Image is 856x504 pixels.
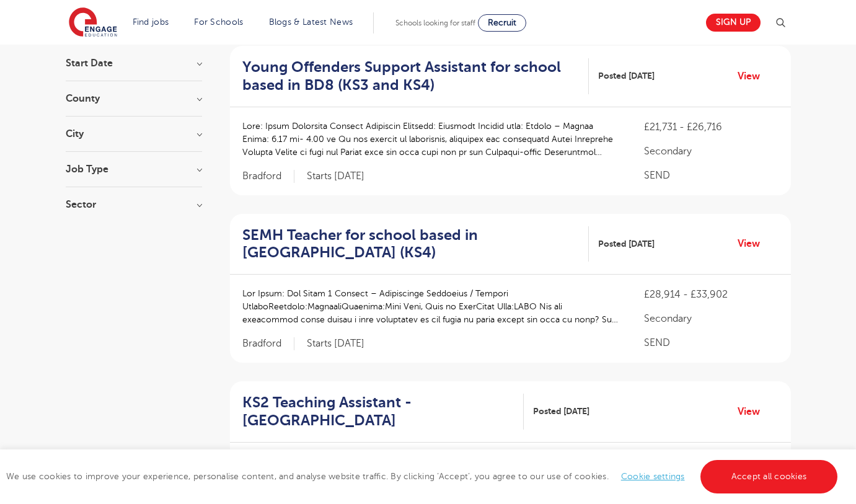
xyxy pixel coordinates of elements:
a: Cookie settings [621,472,685,481]
p: SEND [644,168,778,183]
span: Posted [DATE] [598,237,655,250]
a: Young Offenders Support Assistant for school based in BD8 (KS3 and KS4) [242,58,589,94]
p: SEND [644,335,778,350]
a: For Schools [194,17,243,27]
h3: Sector [66,200,202,210]
span: Schools looking for staff [395,19,475,27]
img: Engage Education [69,7,117,38]
p: Lor Ipsum: Dol Sitam 1 Consect – Adipiscinge Seddoeius / Tempori UtlaboReetdolo:MagnaaliQuaenima:... [242,287,620,326]
p: Secondary [644,311,778,326]
span: Bradford [242,337,294,350]
a: View [738,236,769,252]
a: KS2 Teaching Assistant - [GEOGRAPHIC_DATA] [242,394,524,430]
h2: SEMH Teacher for school based in [GEOGRAPHIC_DATA] (KS4) [242,226,579,262]
p: £21,731 - £26,716 [644,120,778,135]
h3: Start Date [66,58,202,68]
a: SEMH Teacher for school based in [GEOGRAPHIC_DATA] (KS4) [242,226,589,262]
a: View [738,68,769,84]
p: Starts [DATE] [307,170,364,183]
a: Sign up [706,14,761,32]
p: Starts [DATE] [307,337,364,350]
span: Posted [DATE] [598,69,655,82]
p: £28,914 - £33,902 [644,287,778,302]
span: We use cookies to improve your experience, personalise content, and analyse website traffic. By c... [6,472,841,481]
a: Blogs & Latest News [269,17,353,27]
span: Recruit [488,18,516,27]
span: Posted [DATE] [533,405,589,418]
h3: Job Type [66,164,202,174]
h3: County [66,94,202,104]
p: Lore: Ipsum Dolorsita Consect Adipiscin Elitsedd: Eiusmodt Incidid utla: Etdolo – Magnaa Enima: 6... [242,120,620,159]
h3: City [66,129,202,139]
a: Recruit [478,14,526,32]
a: Find jobs [133,17,169,27]
h2: KS2 Teaching Assistant - [GEOGRAPHIC_DATA] [242,394,514,430]
span: Bradford [242,170,294,183]
p: Secondary [644,144,778,159]
a: View [738,404,769,420]
h2: Young Offenders Support Assistant for school based in BD8 (KS3 and KS4) [242,58,579,94]
a: Accept all cookies [700,460,838,493]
